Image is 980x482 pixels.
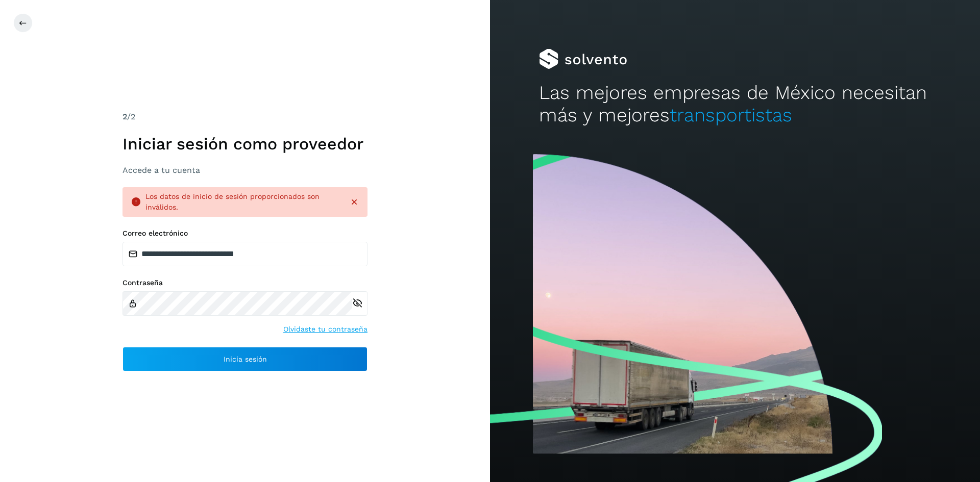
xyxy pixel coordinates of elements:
[122,111,367,123] div: /2
[122,347,367,371] button: Inicia sesión
[670,104,792,126] span: transportistas
[122,229,367,238] label: Correo electrónico
[122,165,367,175] h3: Accede a tu cuenta
[145,191,341,213] div: Los datos de inicio de sesión proporcionados son inválidos.
[122,134,367,154] h1: Iniciar sesión como proveedor
[224,356,267,363] span: Inicia sesión
[122,112,127,121] span: 2
[283,324,367,335] a: Olvidaste tu contraseña
[122,278,367,287] label: Contraseña
[539,82,931,127] h2: Las mejores empresas de México necesitan más y mejores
